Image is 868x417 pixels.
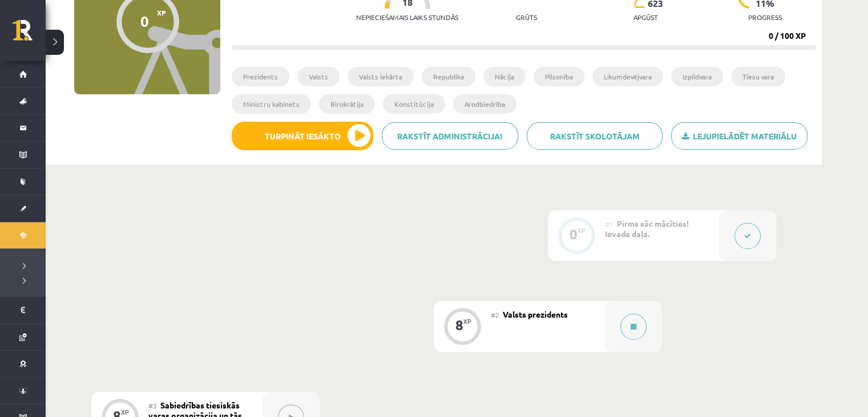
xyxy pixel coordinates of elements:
[578,227,586,234] div: XP
[463,318,471,324] div: XP
[13,20,46,49] a: Rīgas 1. Tālmācības vidusskola
[157,9,166,17] span: XP
[633,13,658,21] p: apgūst
[232,122,373,150] button: Turpināt iesākto
[516,13,537,21] p: Grūts
[731,67,785,86] li: Tiesu vara
[671,122,808,150] a: Lejupielādēt materiālu
[592,67,663,86] li: Likumdevējvara
[383,94,445,114] li: Konstitūcija
[140,13,149,30] div: 0
[232,67,289,86] li: Prezidents
[483,67,526,86] li: Nācija
[356,13,458,21] p: Nepieciešamais laiks stundās
[534,67,584,86] li: Pilsonība
[491,310,499,319] span: #2
[348,67,414,86] li: Valsts iekārta
[382,122,518,150] a: Rakstīt administrācijai
[570,229,578,239] div: 0
[232,94,311,114] li: Ministru kabinets
[297,67,340,86] li: Valsts
[503,309,568,319] span: Valsts prezidents
[605,218,689,239] span: Pirms sāc mācīties! Ievada daļa.
[422,67,475,86] li: Republika
[527,122,663,150] a: Rakstīt skolotājam
[453,94,516,114] li: Arodbiedrība
[121,409,129,415] div: XP
[319,94,375,114] li: Birokrātija
[671,67,723,86] li: Izpildvara
[455,320,463,330] div: 8
[148,401,157,410] span: #3
[605,219,613,228] span: #1
[748,13,782,21] p: progress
